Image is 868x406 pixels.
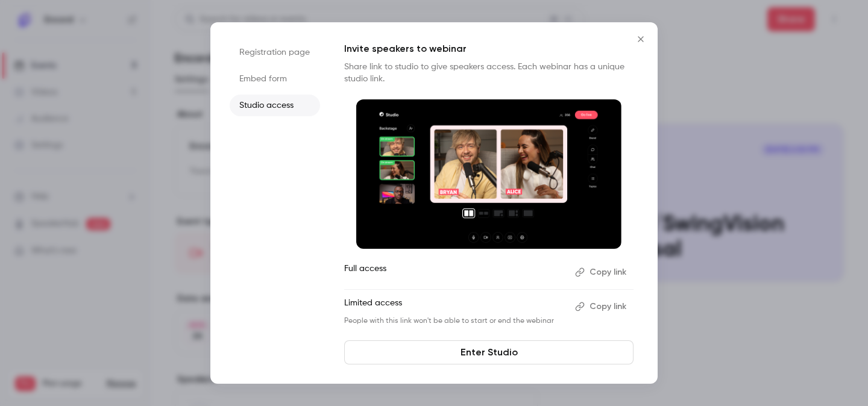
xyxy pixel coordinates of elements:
img: Invite speakers to webinar [356,99,621,249]
li: Registration page [230,42,320,63]
button: Close [629,27,653,51]
li: Embed form [230,68,320,90]
button: Copy link [570,263,634,282]
a: Enter Studio [344,340,634,364]
li: Studio access [230,95,320,116]
p: Invite speakers to webinar [344,42,634,56]
p: People with this link won't be able to start or end the webinar [344,316,565,326]
button: Copy link [570,297,634,316]
p: Full access [344,263,565,282]
p: Share link to studio to give speakers access. Each webinar has a unique studio link. [344,61,634,85]
p: Limited access [344,297,565,316]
